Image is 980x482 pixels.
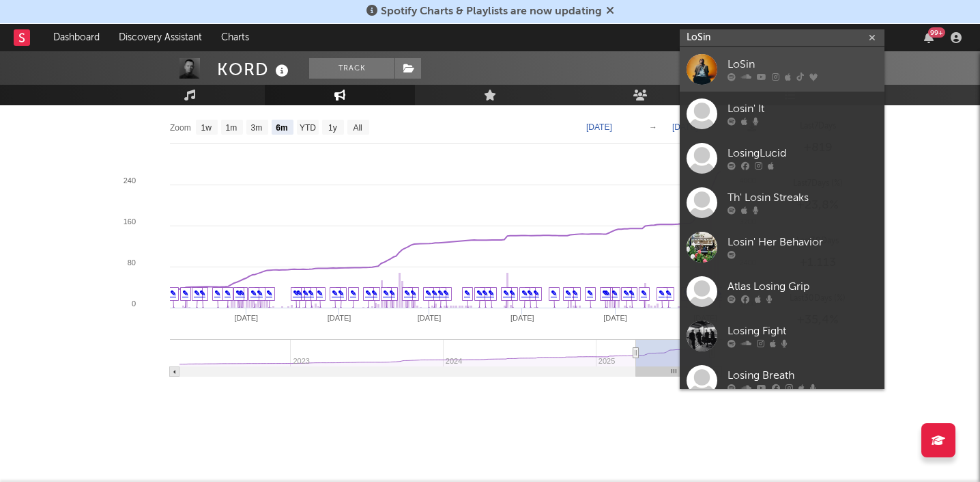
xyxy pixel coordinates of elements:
[124,217,136,226] text: 160
[257,289,263,297] a: ✎
[488,289,494,297] a: ✎
[338,289,344,297] a: ✎
[276,123,287,133] text: 6m
[251,123,263,133] text: 3m
[328,314,351,322] text: [DATE]
[225,289,231,297] a: ✎
[302,289,308,297] a: ✎
[300,123,316,133] text: YTD
[212,24,259,51] a: Charts
[476,289,482,297] a: ✎
[214,289,220,297] a: ✎
[443,289,449,297] a: ✎
[680,92,884,136] a: Losin' It
[727,190,878,206] div: Th' Losin Streaks
[170,123,191,133] text: Zoom
[309,58,394,79] button: Track
[680,180,884,225] a: Th' Losin Streaks
[680,358,884,403] a: Losing Breath
[680,136,884,180] a: LosingLucid
[727,323,878,340] div: Losing Fight
[353,123,362,133] text: All
[727,235,878,251] div: Losin' Her Behavior
[317,289,323,297] a: ✎
[250,289,257,297] a: ✎
[44,24,109,51] a: Dashboard
[239,289,245,297] a: ✎
[603,314,627,322] text: [DATE]
[182,289,188,297] a: ✎
[381,6,602,17] span: Spotify Charts & Playlists are now updating
[680,314,884,358] a: Losing Fight
[332,289,338,297] a: ✎
[623,289,629,297] a: ✎
[928,27,945,38] div: 99 +
[565,289,571,297] a: ✎
[482,289,488,297] a: ✎
[226,123,237,133] text: 1m
[924,32,934,43] button: 99+
[510,314,534,322] text: [DATE]
[308,289,314,297] a: ✎
[665,289,672,297] a: ✎
[629,289,635,297] a: ✎
[672,122,698,132] text: [DATE]
[602,289,608,297] a: ✎
[727,368,878,384] div: Losing Breath
[727,101,878,118] div: Losin' It
[201,123,212,133] text: 1w
[727,279,878,295] div: Atlas Losing Grip
[527,289,533,297] a: ✎
[464,289,470,297] a: ✎
[533,289,539,297] a: ✎
[649,122,657,132] text: →
[680,225,884,269] a: Losin' Her Behavior
[128,258,136,267] text: 80
[404,289,410,297] a: ✎
[365,289,371,297] a: ✎
[437,289,444,297] a: ✎
[551,289,557,297] a: ✎
[109,24,212,51] a: Discovery Assistant
[328,123,337,133] text: 1y
[509,289,515,297] a: ✎
[170,289,176,297] a: ✎
[296,289,302,297] a: ✎
[383,289,389,297] a: ✎
[217,58,292,81] div: KORD
[431,289,437,297] a: ✎
[371,289,377,297] a: ✎
[199,289,205,297] a: ✎
[425,289,431,297] a: ✎
[611,289,618,297] a: ✎
[659,289,665,297] a: ✎
[132,299,136,308] text: 0
[727,57,878,73] div: LoSin
[418,314,442,322] text: [DATE]
[194,289,200,297] a: ✎
[680,269,884,314] a: Atlas Losing Grip
[410,289,416,297] a: ✎
[572,289,578,297] a: ✎
[503,289,509,297] a: ✎
[606,6,614,17] span: Dismiss
[680,29,884,46] input: Search for artists
[266,289,272,297] a: ✎
[727,146,878,162] div: LosingLucid
[521,289,528,297] a: ✎
[680,47,884,92] a: LoSin
[234,314,258,322] text: [DATE]
[124,176,136,185] text: 240
[293,289,299,297] a: ✎
[235,289,242,297] a: ✎
[389,289,395,297] a: ✎
[587,289,593,297] a: ✎
[641,289,647,297] a: ✎
[586,122,612,132] text: [DATE]
[350,289,356,297] a: ✎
